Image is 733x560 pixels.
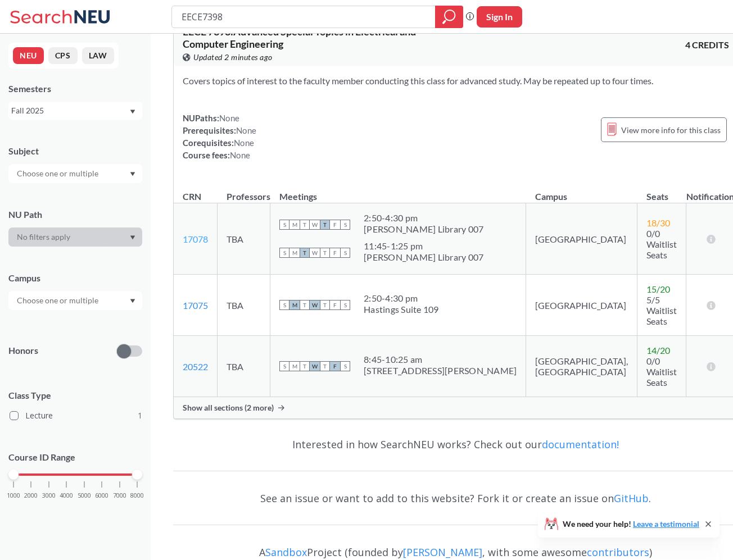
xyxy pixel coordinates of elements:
span: 5/5 Waitlist Seats [646,294,677,326]
svg: magnifying glass [442,9,456,25]
div: CRN [183,190,201,203]
span: 18 / 30 [646,217,670,228]
svg: Dropdown arrow [130,299,135,303]
span: Updated 2 minutes ago [193,51,273,63]
span: 2000 [24,493,38,499]
span: None [236,125,256,135]
div: Fall 2025Dropdown arrow [8,102,142,120]
span: 4000 [60,493,73,499]
span: F [330,248,340,258]
div: 11:45 - 1:25 pm [364,240,483,252]
span: S [279,300,289,310]
span: 3000 [42,493,56,499]
th: Professors [218,179,270,203]
div: Hastings Suite 109 [364,304,439,315]
span: 14 / 20 [646,345,670,356]
div: NUPaths: Prerequisites: Corequisites: Course fees: [183,112,256,161]
a: 17078 [183,234,208,244]
span: 4 CREDITS [685,39,729,51]
div: Dropdown arrow [8,227,142,247]
span: T [300,248,310,258]
svg: Dropdown arrow [130,172,135,176]
p: Course ID Range [8,451,142,464]
a: documentation! [542,438,619,451]
span: We need your help! [563,520,699,528]
div: 2:50 - 4:30 pm [364,212,483,224]
span: 7000 [113,493,126,499]
div: [STREET_ADDRESS][PERSON_NAME] [364,365,517,376]
div: Semesters [8,83,142,95]
span: W [310,361,320,371]
a: 20522 [183,361,208,372]
div: Dropdown arrow [8,164,142,183]
div: 2:50 - 4:30 pm [364,293,439,304]
span: S [279,361,289,371]
span: EECE 7398 : Advanced Special Topics in Electrical and Computer Engineering [183,25,416,50]
td: [GEOGRAPHIC_DATA] [526,203,637,275]
a: 17075 [183,300,208,311]
span: F [330,300,340,310]
span: 0/0 Waitlist Seats [646,356,677,388]
input: Choose one or multiple [11,167,106,180]
a: Sandbox [265,545,307,559]
span: 0/0 Waitlist Seats [646,228,677,260]
td: [GEOGRAPHIC_DATA] [526,275,637,336]
span: 1000 [7,493,20,499]
span: T [320,220,330,230]
span: View more info for this class [621,123,721,137]
span: T [320,361,330,371]
a: contributors [587,545,649,559]
span: S [340,220,350,230]
span: None [230,150,250,160]
input: Class, professor, course number, "phrase" [180,7,427,26]
span: W [310,300,320,310]
span: W [310,220,320,230]
td: TBA [218,275,270,336]
a: GitHub [614,491,649,505]
span: None [234,138,254,148]
span: M [289,248,300,258]
div: 8:45 - 10:25 am [364,354,517,365]
span: W [310,248,320,258]
input: Choose one or multiple [11,294,106,307]
td: [GEOGRAPHIC_DATA], [GEOGRAPHIC_DATA] [526,336,637,397]
svg: Dropdown arrow [130,235,135,240]
span: None [219,113,239,123]
span: T [320,248,330,258]
span: M [289,220,300,230]
div: Campus [8,272,142,284]
td: TBA [218,336,270,397]
div: Subject [8,145,142,157]
span: Class Type [8,389,142,402]
span: 8000 [130,493,144,499]
th: Campus [526,179,637,203]
a: Leave a testimonial [633,519,699,529]
span: S [340,248,350,258]
button: LAW [82,47,114,64]
span: S [340,361,350,371]
button: Sign In [477,6,522,28]
div: magnifying glass [435,6,463,28]
span: T [320,300,330,310]
section: Covers topics of interest to the faculty member conducting this class for advanced study. May be ... [183,75,729,87]
span: S [279,248,289,258]
span: S [279,220,289,230]
a: [PERSON_NAME] [403,545,482,559]
button: CPS [48,47,78,64]
p: Honors [8,344,38,357]
div: [PERSON_NAME] Library 007 [364,252,483,263]
span: M [289,361,300,371]
span: F [330,220,340,230]
span: 6000 [95,493,108,499]
span: 5000 [78,493,91,499]
span: M [289,300,300,310]
div: [PERSON_NAME] Library 007 [364,224,483,235]
span: T [300,361,310,371]
svg: Dropdown arrow [130,110,135,114]
span: T [300,220,310,230]
div: NU Path [8,208,142,221]
span: T [300,300,310,310]
th: Meetings [270,179,526,203]
button: NEU [13,47,44,64]
div: Fall 2025 [11,104,129,117]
